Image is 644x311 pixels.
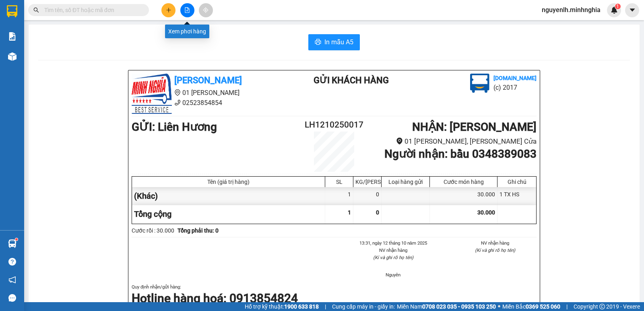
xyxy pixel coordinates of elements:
button: printerIn mẫu A5 [308,34,360,50]
img: logo-vxr [7,5,17,17]
div: SL [327,179,351,185]
div: 1 TX HS [497,187,536,205]
li: NV nhận hàng [352,247,435,254]
img: warehouse-icon [8,52,17,61]
div: Tên (giá trị hàng) [134,179,323,185]
span: printer [315,39,321,46]
b: Tổng phải thu: 0 [178,227,219,234]
div: Cước món hàng [432,179,495,185]
span: plus [166,7,171,13]
li: 13:31, ngày 12 tháng 10 năm 2025 [352,239,435,247]
span: 30.000 [477,209,495,216]
strong: Hotline hàng hoá: 0913854824 [132,291,298,305]
span: Miền Bắc [502,302,560,311]
button: plus [161,3,175,17]
span: In mẫu A5 [324,37,353,47]
li: 01 [PERSON_NAME], [PERSON_NAME] Cửa [368,136,537,147]
li: (c) 2017 [493,82,537,93]
i: (Kí và ghi rõ họ tên) [373,255,413,260]
li: Nguyên [352,271,435,278]
span: environment [174,89,181,96]
div: 30.000 [430,187,497,205]
div: KG/[PERSON_NAME] [355,179,379,185]
input: Tìm tên, số ĐT hoặc mã đơn [44,6,139,14]
div: 0 [353,187,382,205]
img: logo.jpg [4,4,44,44]
span: Tổng cộng [134,209,171,219]
span: ⚪️ [498,305,500,308]
span: environment [396,138,403,144]
sup: 1 [615,4,621,9]
span: environment [46,19,53,26]
div: Loại hàng gửi [384,179,427,185]
i: (Kí và ghi rõ họ tên) [475,247,515,253]
b: Gửi khách hàng [314,75,389,85]
b: GỬI : Liên Hương [4,50,89,64]
button: file-add [180,3,194,17]
span: caret-down [629,6,636,14]
li: 02523854854 [4,28,153,38]
span: | [325,302,326,311]
b: [PERSON_NAME] [174,75,242,85]
span: search [33,7,39,13]
li: 02523854854 [132,98,281,108]
b: Người nhận : bầu 0348389083 [384,147,537,161]
span: | [566,302,568,311]
span: aim [203,7,208,13]
button: caret-down [625,3,639,17]
span: notification [8,276,16,284]
span: 1 [348,209,351,216]
b: NHẬN : [PERSON_NAME] [412,120,537,134]
li: NV nhận hàng [454,239,537,247]
span: Miền Nam [397,302,496,311]
div: (Khác) [132,187,325,205]
span: Hỗ trợ kỹ thuật: [245,302,319,311]
button: aim [199,3,213,17]
b: [PERSON_NAME] [46,5,114,15]
span: phone [46,29,53,36]
span: copyright [599,304,605,309]
span: nguyenlh.minhnghia [535,5,607,15]
img: icon-new-feature [611,6,618,14]
img: solution-icon [8,32,17,41]
img: logo.jpg [132,74,172,114]
div: Quy định nhận/gửi hàng : [132,283,537,307]
img: warehouse-icon [8,239,17,248]
span: file-add [184,7,190,13]
span: question-circle [8,258,16,266]
b: GỬI : Liên Hương [132,120,217,134]
li: 01 [PERSON_NAME] [4,18,153,28]
sup: 1 [15,238,18,241]
span: 0 [376,209,379,216]
li: 01 [PERSON_NAME] [132,88,281,98]
span: Cung cấp máy in - giấy in: [332,302,395,311]
h2: LH1210250017 [300,118,368,132]
strong: 0369 525 060 [526,303,560,310]
img: logo.jpg [470,74,489,93]
strong: 0708 023 035 - 0935 103 250 [422,303,496,310]
span: 1 [616,4,619,9]
b: [DOMAIN_NAME] [493,75,537,81]
span: message [8,294,16,302]
div: 1 [325,187,353,205]
div: Cước rồi : 30.000 [132,226,174,235]
strong: 1900 633 818 [284,303,319,310]
div: Ghi chú [500,179,534,185]
span: phone [174,99,181,106]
